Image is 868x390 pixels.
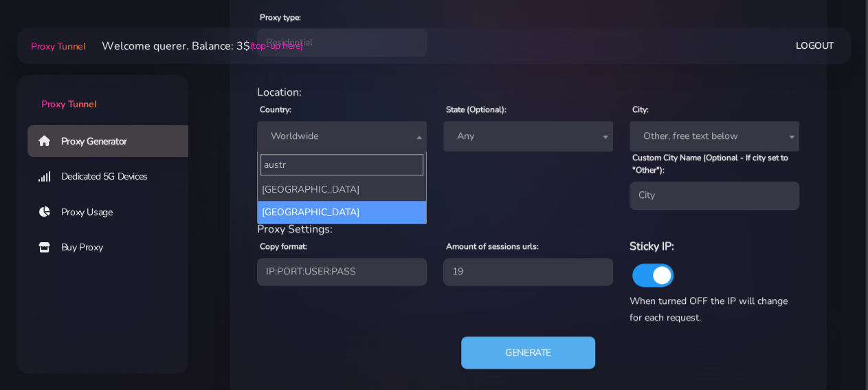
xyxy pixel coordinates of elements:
[446,240,539,252] label: Amount of sessions urls:
[27,197,199,228] a: Proxy Usage
[630,121,799,151] span: Other, free text below
[27,125,199,157] a: Proxy Generator
[258,178,426,201] li: [GEOGRAPHIC_DATA]
[446,103,507,116] label: State (Optional):
[31,40,85,53] span: Proxy Tunnel
[258,201,426,224] li: [GEOGRAPHIC_DATA]
[260,11,301,23] label: Proxy type:
[249,84,808,100] div: Location:
[452,127,605,146] span: Any
[16,75,188,111] a: Proxy Tunnel
[260,154,423,175] input: Search
[27,232,199,263] a: Buy Proxy
[28,35,85,57] a: Proxy Tunnel
[632,103,649,116] label: City:
[443,121,613,151] span: Any
[265,127,419,146] span: Worldwide
[796,33,834,58] a: Logout
[665,165,851,373] iframe: Webchat Widget
[461,336,595,369] button: Generate
[630,294,788,324] span: When turned OFF the IP will change for each request.
[260,103,291,116] label: Country:
[630,237,799,255] h6: Sticky IP:
[257,121,427,151] span: Worldwide
[41,98,96,111] span: Proxy Tunnel
[638,127,791,146] span: Other, free text below
[27,161,199,193] a: Dedicated 5G Devices
[630,182,799,209] input: City
[249,39,302,53] a: (top-up here)
[632,151,799,176] label: Custom City Name (Optional - If city set to "Other"):
[260,240,307,252] label: Copy format:
[249,221,808,237] div: Proxy Settings:
[85,38,302,54] li: Welcome querer. Balance: 3$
